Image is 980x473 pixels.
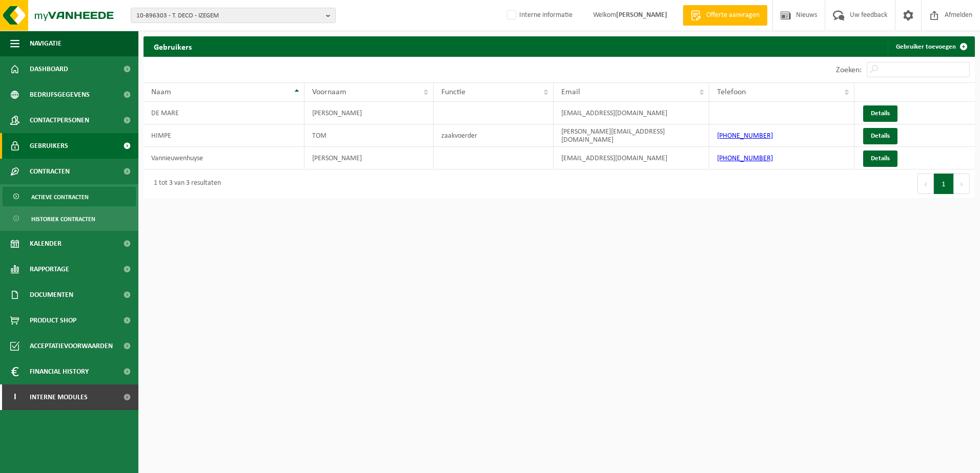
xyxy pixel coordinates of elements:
[149,175,221,193] div: 1 tot 3 van 3 resultaten
[144,102,304,124] td: DE MARE
[683,5,767,26] a: Offerte aanvragen
[554,102,709,124] td: [EMAIL_ADDRESS][DOMAIN_NAME]
[934,174,954,194] button: 1
[30,159,70,184] span: Contracten
[30,82,90,107] span: Bedrijfsgegevens
[434,124,554,147] td: zaakvoerder
[717,132,773,140] a: [PHONE_NUMBER]
[136,8,322,24] span: 10-896303 - T. DECO - IZEGEM
[304,102,434,124] td: [PERSON_NAME]
[304,124,434,147] td: TOM
[3,187,136,206] a: Actieve contracten
[863,128,897,144] a: Details
[30,384,88,410] span: Interne modules
[30,133,68,159] span: Gebruikers
[704,10,762,20] span: Offerte aanvragen
[717,88,746,96] span: Telefoon
[31,187,89,207] span: Actieve contracten
[30,256,69,282] span: Rapportage
[30,31,62,56] span: Navigatie
[616,11,667,19] strong: [PERSON_NAME]
[441,88,465,96] span: Functie
[304,147,434,169] td: [PERSON_NAME]
[30,333,113,359] span: Acceptatievoorwaarden
[312,88,346,96] span: Voornaam
[3,209,136,228] a: Historiek contracten
[917,174,934,194] button: Previous
[836,66,862,74] label: Zoeken:
[561,88,580,96] span: Email
[717,155,773,162] a: [PHONE_NUMBER]
[863,150,897,167] a: Details
[954,174,970,194] button: Next
[30,56,68,82] span: Dashboard
[30,359,89,384] span: Financial History
[144,147,304,169] td: Vannieuwenhuyse
[151,88,171,96] span: Naam
[30,308,76,333] span: Product Shop
[554,147,709,169] td: [EMAIL_ADDRESS][DOMAIN_NAME]
[30,107,89,133] span: Contactpersonen
[505,8,573,23] label: Interne informatie
[144,36,202,56] h2: Gebruikers
[30,282,73,308] span: Documenten
[31,209,95,229] span: Historiek contracten
[30,231,62,256] span: Kalender
[888,36,974,57] a: Gebruiker toevoegen
[554,124,709,147] td: [PERSON_NAME][EMAIL_ADDRESS][DOMAIN_NAME]
[863,105,897,122] a: Details
[131,8,336,23] button: 10-896303 - T. DECO - IZEGEM
[144,124,304,147] td: HIMPE
[10,384,19,410] span: I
